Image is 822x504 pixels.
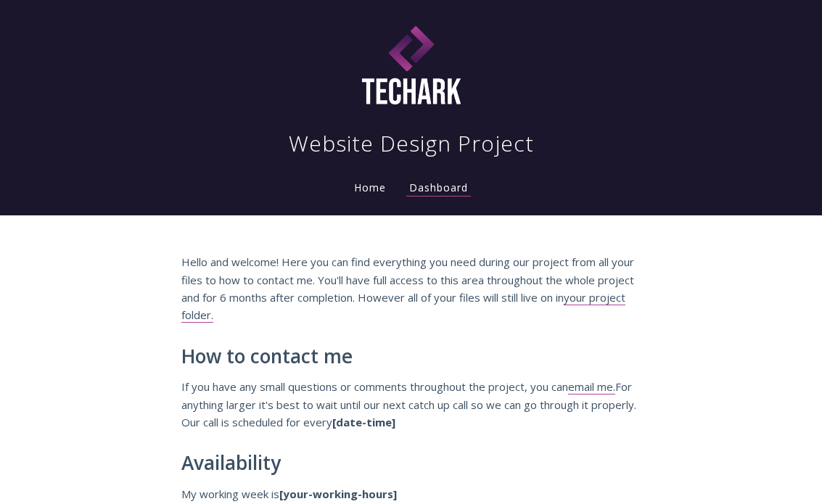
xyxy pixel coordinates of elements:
h1: Website Design Project [289,129,534,158]
p: My working week is [181,485,641,503]
strong: [your-working-hours] [279,487,397,501]
h2: Availability [181,453,641,474]
p: If you have any small questions or comments throughout the project, you can For anything larger i... [181,378,641,431]
p: Hello and welcome! Here you can find everything you need during our project from all your files t... [181,253,641,324]
a: Dashboard [406,181,471,197]
h2: How to contact me [181,346,641,368]
a: email me. [568,379,615,394]
strong: [date-time] [332,415,395,429]
a: Home [351,181,389,194]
